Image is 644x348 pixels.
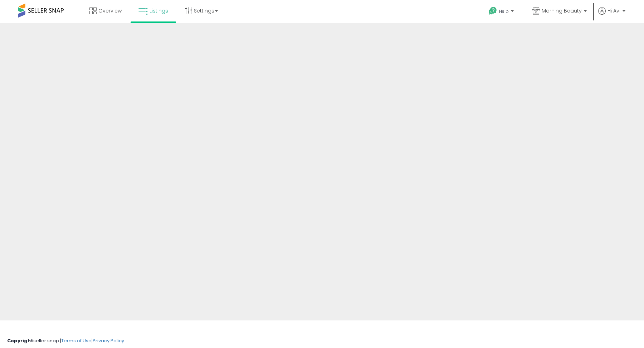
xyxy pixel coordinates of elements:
[483,1,521,23] a: Help
[150,7,168,14] span: Listings
[499,8,509,14] span: Help
[542,7,582,14] span: Morning Beauty
[608,7,620,14] span: Hi Avi
[98,7,122,14] span: Overview
[598,7,625,23] a: Hi Avi
[488,6,497,15] i: Get Help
